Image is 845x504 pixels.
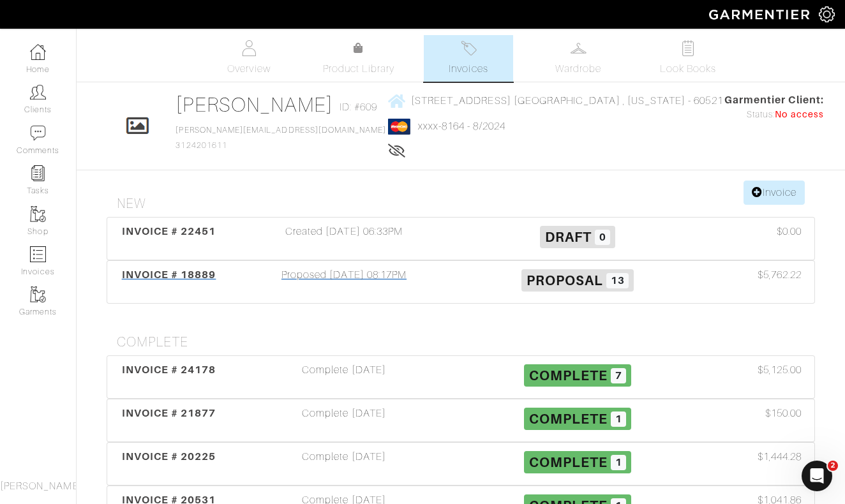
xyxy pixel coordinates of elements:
a: Look Books [643,35,733,82]
span: $0.00 [777,224,802,239]
a: Invoice [744,181,805,205]
span: Complete [529,367,608,383]
span: Garmentier Client: [724,93,824,108]
a: xxxx-8164 - 8/2024 [418,121,505,132]
img: clients-icon-6bae9207a08558b7cb47a8932f037763ab4055f8c8b6bfacd5dc20c3e0201464.png [30,84,46,100]
a: Wardrobe [534,35,623,82]
a: Invoices [424,35,513,82]
a: INVOICE # 20225 Complete [DATE] Complete 1 $1,444.28 [107,442,815,485]
span: Draft [545,229,592,245]
span: $1,444.28 [758,449,802,464]
span: ID: #609 [340,100,377,115]
span: 3124201611 [176,126,386,150]
span: 1 [611,411,626,427]
img: garmentier-logo-header-white-b43fb05a5012e4ada735d5af1a66efaba907eab6374d6393d1fbf88cb4ef424d.png [703,3,819,26]
div: Proposed [DATE] 08:17PM [227,267,461,297]
span: Overview [227,61,270,77]
span: $150.00 [765,406,802,421]
span: $5,125.00 [758,362,802,378]
a: INVOICE # 22451 Created [DATE] 06:33PM Draft 0 $0.00 [107,217,815,260]
div: Created [DATE] 06:33PM [227,224,461,253]
span: INVOICE # 24178 [122,364,216,376]
div: Complete [DATE] [227,406,461,435]
span: [STREET_ADDRESS] [GEOGRAPHIC_DATA] , [US_STATE] - 60521 [411,95,723,107]
span: 2 [828,461,838,471]
a: INVOICE # 21877 Complete [DATE] Complete 1 $150.00 [107,399,815,442]
span: Complete [529,454,608,470]
a: INVOICE # 24178 Complete [DATE] Complete 7 $5,125.00 [107,355,815,399]
span: 7 [611,368,626,383]
div: Complete [DATE] [227,362,461,392]
span: Invoices [449,61,488,77]
span: Product Library [323,61,395,77]
img: mastercard-2c98a0d54659f76b027c6839bea21931c3e23d06ea5b2b5660056f2e14d2f154.png [388,119,410,135]
h4: New [117,196,815,212]
img: reminder-icon-8004d30b9f0a5d33ae49ab947aed9ed385cf756f9e5892f1edd6e32f2345188e.png [30,165,46,181]
img: orders-27d20c2124de7fd6de4e0e44c1d41de31381a507db9b33961299e4e07d508b8c.svg [461,40,477,56]
a: INVOICE # 18889 Proposed [DATE] 08:17PM Proposal 13 $5,762.22 [107,260,815,304]
span: Complete [529,411,608,427]
span: Proposal [527,272,603,288]
span: INVOICE # 22451 [122,225,216,237]
a: Product Library [314,41,403,77]
img: gear-icon-white-bd11855cb880d31180b6d7d6211b90ccbf57a29d726f0c71d8c61bd08dd39cc2.png [819,6,835,22]
a: [PERSON_NAME][EMAIL_ADDRESS][DOMAIN_NAME] [176,126,386,135]
span: $5,762.22 [758,267,802,283]
span: 0 [595,230,610,245]
img: orders-icon-0abe47150d42831381b5fb84f609e132dff9fe21cb692f30cb5eec754e2cba89.png [30,246,46,262]
a: [PERSON_NAME] [176,93,333,116]
span: 1 [611,455,626,470]
h4: Complete [117,334,815,350]
img: todo-9ac3debb85659649dc8f770b8b6100bb5dab4b48dedcbae339e5042a72dfd3cc.svg [680,40,696,56]
img: comment-icon-a0a6a9ef722e966f86d9cbdc48e553b5cf19dbc54f86b18d962a5391bc8f6eb6.png [30,125,46,141]
span: INVOICE # 20225 [122,450,216,463]
img: garments-icon-b7da505a4dc4fd61783c78ac3ca0ef83fa9d6f193b1c9dc38574b1d14d53ca28.png [30,286,46,302]
img: basicinfo-40fd8af6dae0f16599ec9e87c0ef1c0a1fdea2edbe929e3d69a839185d80c458.svg [241,40,257,56]
span: INVOICE # 21877 [122,407,216,419]
a: [STREET_ADDRESS] [GEOGRAPHIC_DATA] , [US_STATE] - 60521 [388,93,723,108]
span: Look Books [660,61,717,77]
iframe: Intercom live chat [802,461,832,491]
a: Overview [204,35,294,82]
img: wardrobe-487a4870c1b7c33e795ec22d11cfc2ed9d08956e64fb3008fe2437562e282088.svg [571,40,587,56]
span: No access [775,108,823,122]
img: garments-icon-b7da505a4dc4fd61783c78ac3ca0ef83fa9d6f193b1c9dc38574b1d14d53ca28.png [30,206,46,222]
span: Wardrobe [555,61,601,77]
span: 13 [606,273,629,288]
img: dashboard-icon-dbcd8f5a0b271acd01030246c82b418ddd0df26cd7fceb0bd07c9910d44c42f6.png [30,44,46,60]
div: Complete [DATE] [227,449,461,478]
div: Status: [724,108,824,122]
span: INVOICE # 18889 [122,269,216,281]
